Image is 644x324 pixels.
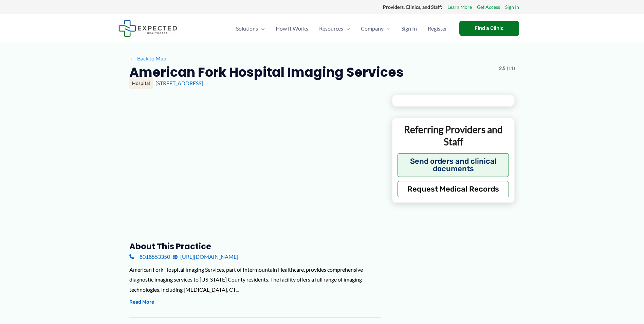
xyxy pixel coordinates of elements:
[118,20,177,37] img: Expected Healthcare Logo - side, dark font, small
[129,55,136,61] span: ←
[447,3,472,12] a: Learn More
[401,17,417,40] span: Sign In
[343,17,350,40] span: Menu Toggle
[231,17,270,40] a: SolutionsMenu Toggle
[258,17,265,40] span: Menu Toggle
[398,153,509,177] button: Send orders and clinical documents
[505,3,519,12] a: Sign In
[270,17,314,40] a: How It Works
[383,4,442,10] strong: Providers, Clinics, and Staff:
[396,17,422,40] a: Sign In
[236,17,258,40] span: Solutions
[398,123,509,148] p: Referring Providers and Staff
[129,64,404,80] h2: American Fork Hospital Imaging Services
[129,241,381,252] h3: About this practice
[319,17,343,40] span: Resources
[129,77,153,89] div: Hospital
[422,17,453,40] a: Register
[129,252,170,262] a: 8018553350
[129,53,166,64] a: ←Back to Map
[477,3,500,12] a: Get Access
[507,64,515,73] span: (11)
[428,17,447,40] span: Register
[173,252,238,262] a: [URL][DOMAIN_NAME]
[129,298,154,306] button: Read More
[361,17,384,40] span: Company
[155,80,203,86] a: [STREET_ADDRESS]
[314,17,355,40] a: ResourcesMenu Toggle
[231,17,453,40] nav: Primary Site Navigation
[355,17,396,40] a: CompanyMenu Toggle
[129,265,381,295] div: American Fork Hospital Imaging Services, part of Intermountain Healthcare, provides comprehensive...
[459,21,519,36] a: Find a Clinic
[276,17,308,40] span: How It Works
[398,181,509,197] button: Request Medical Records
[384,17,390,40] span: Menu Toggle
[499,64,505,73] span: 2.5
